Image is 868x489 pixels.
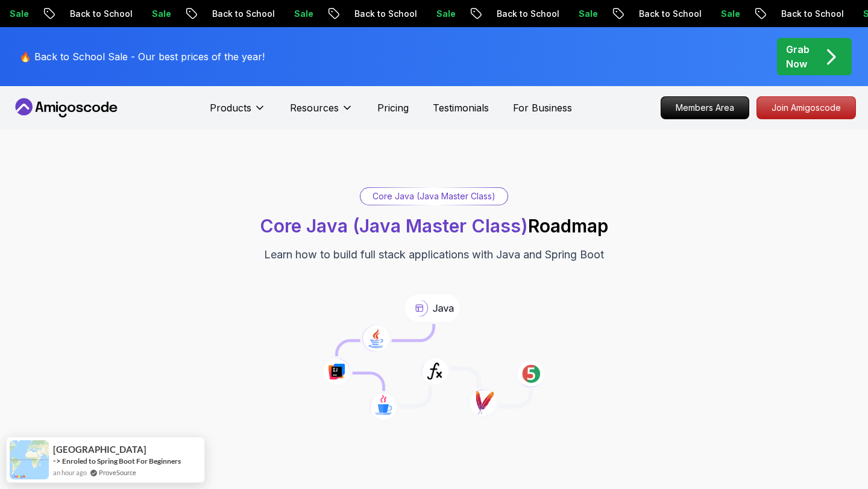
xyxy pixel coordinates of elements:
p: Back to School [344,8,426,20]
span: -> [53,456,61,466]
p: Back to School [60,8,142,20]
a: Join Amigoscode [756,96,856,119]
button: Products [210,101,266,125]
p: 🔥 Back to School Sale - Our best prices of the year! [19,49,265,64]
p: Learn how to build full stack applications with Java and Spring Boot [264,246,604,263]
button: Resources [290,101,353,125]
p: Sale [142,8,180,20]
a: Members Area [661,96,749,119]
p: Sale [284,8,322,20]
p: Sale [426,8,465,20]
p: Resources [290,101,339,115]
p: Sale [711,8,749,20]
span: Core Java (Java Master Class) [260,215,528,237]
h1: Roadmap [260,215,608,237]
div: Core Java (Java Master Class) [360,188,508,205]
p: Grab Now [786,42,810,71]
a: ProveSource [99,467,136,478]
a: Pricing [377,101,409,115]
a: For Business [513,101,572,115]
p: Back to School [629,8,711,20]
a: Enroled to Spring Boot For Beginners [62,456,181,466]
p: Sale [568,8,607,20]
p: Join Amigoscode [757,97,855,119]
p: Back to School [486,8,568,20]
p: Back to School [771,8,853,20]
a: Testimonials [433,101,489,115]
span: [GEOGRAPHIC_DATA] [53,444,146,455]
span: an hour ago [53,467,87,478]
p: Back to School [202,8,284,20]
p: Members Area [661,97,749,119]
img: provesource social proof notification image [10,440,49,479]
p: Products [210,101,251,115]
